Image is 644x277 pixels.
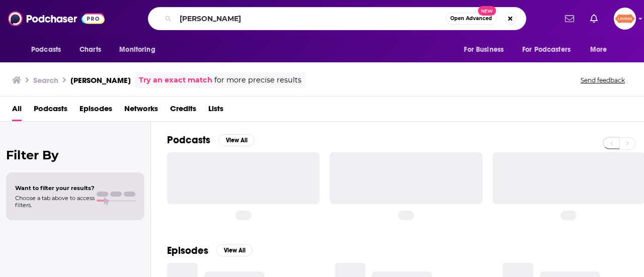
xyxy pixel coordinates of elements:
span: Open Advanced [450,16,492,21]
span: Want to filter your results? [15,184,95,192]
button: open menu [24,40,74,59]
a: Lists [208,101,223,121]
img: User Profile [614,8,636,30]
a: Networks [124,101,158,121]
h2: Podcasts [167,134,210,146]
span: Monitoring [119,43,155,57]
a: Episodes [79,101,112,121]
button: Show profile menu [614,8,636,30]
h3: Search [33,75,58,85]
a: PodcastsView All [167,134,255,146]
span: For Podcasters [522,43,571,57]
a: All [12,101,22,121]
a: Credits [170,101,196,121]
span: Logged in as brookesanches [614,8,636,30]
button: open menu [583,40,620,59]
span: for more precise results [214,74,301,86]
button: View All [216,244,253,256]
h3: [PERSON_NAME] [70,75,131,85]
span: Choose a tab above to access filters. [15,195,95,209]
span: Podcasts [31,43,61,57]
button: open menu [457,40,516,59]
span: For Business [464,43,504,57]
h2: Episodes [167,244,208,257]
input: Search podcasts, credits, & more... [176,11,446,27]
a: Try an exact match [139,74,212,86]
h2: Filter By [6,148,144,162]
a: EpisodesView All [167,244,253,257]
span: More [590,43,607,57]
a: Show notifications dropdown [561,10,578,27]
img: Podchaser - Follow, Share and Rate Podcasts [8,9,105,28]
button: View All [218,134,255,146]
button: open menu [112,40,168,59]
button: Open AdvancedNew [446,13,497,25]
span: New [478,6,496,16]
a: Show notifications dropdown [586,10,602,27]
div: Search podcasts, credits, & more... [148,7,526,30]
span: Charts [79,43,101,57]
button: Send feedback [578,76,628,84]
button: open menu [516,40,585,59]
a: Podcasts [34,101,67,121]
a: Charts [73,40,107,59]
